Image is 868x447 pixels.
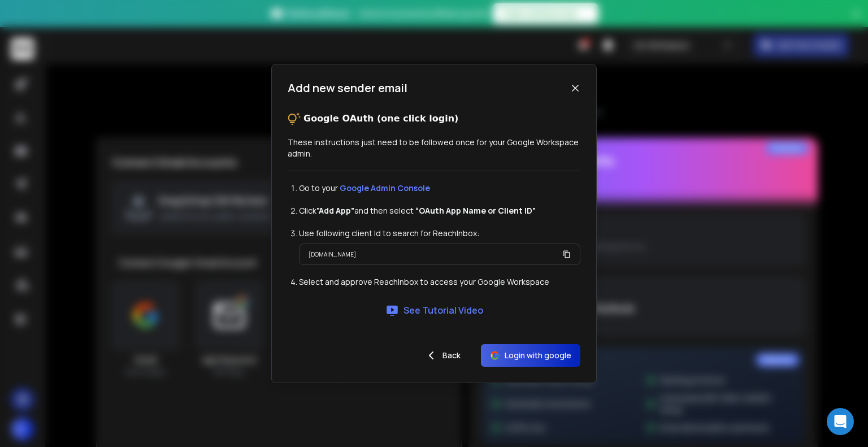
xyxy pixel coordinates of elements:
li: Go to your [299,183,580,194]
p: Google OAuth (one click login) [303,112,458,125]
strong: “OAuth App Name or Client ID” [415,205,536,216]
button: Back [415,344,470,367]
li: Use following client Id to search for ReachInbox: [299,228,580,239]
a: Google Admin Console [340,183,430,193]
p: These instructions just need to be followed once for your Google Workspace admin. [288,137,580,159]
div: Open Intercom Messenger [827,408,854,435]
strong: ”Add App” [316,205,354,216]
img: tips [288,112,301,125]
button: Login with google [481,344,580,367]
li: Select and approve ReachInbox to access your Google Workspace [299,276,580,288]
p: [DOMAIN_NAME] [309,249,356,260]
li: Click and then select [299,205,580,216]
h1: Add new sender email [288,80,407,96]
a: See Tutorial Video [385,303,483,317]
